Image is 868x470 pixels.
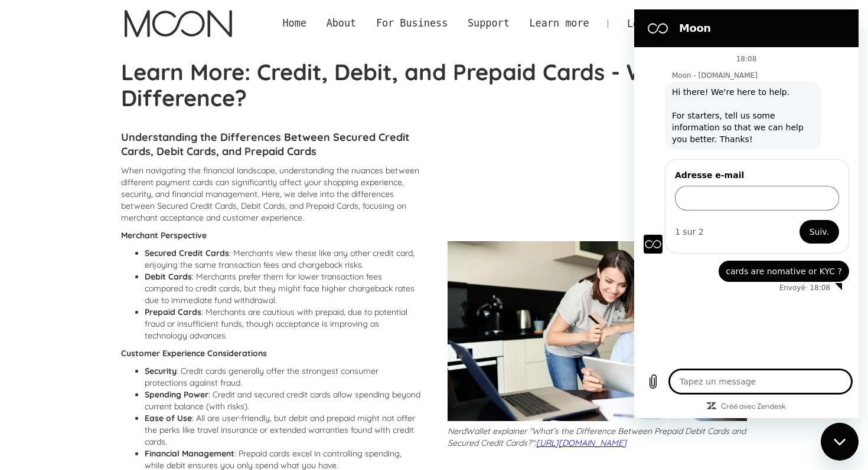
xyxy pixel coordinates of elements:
[145,412,421,448] li: : All are user-friendly, but debit and prepaid might not offer the perks like travel insurance or...
[529,16,589,31] div: Learn more
[145,271,421,306] li: : Merchants prefer them for lower transaction fees compared to credit cards, but they might face ...
[121,58,742,112] strong: Learn More: Credit, Debit, and Prepaid Cards - What's the Difference?
[273,16,316,31] a: Home
[121,230,207,241] strong: Merchant Perspective
[145,366,177,376] strong: Security
[121,165,421,224] p: When navigating the financial landscape, understanding the nuances between different payment card...
[145,448,234,459] strong: Financial Management
[316,16,366,31] div: About
[634,9,859,418] iframe: Fenêtre de messagerie
[145,307,201,317] strong: Prepaid Cards
[145,306,421,341] li: : Merchants are cautious with prepaid, due to potential fraud or insufficient funds, though accep...
[145,389,208,400] strong: Spending Power
[145,247,421,271] li: : Merchants view these like any other credit card, enjoying the same transaction fees and chargeb...
[121,130,409,158] strong: Understanding the Differences Between Secured Credit Cards, Debit Cards, and Prepaid Cards
[125,10,231,37] img: Moon Logo
[458,16,519,31] div: Support
[145,389,421,412] li: : Credit and secured credit cards allow spending beyond current balance (with risks).
[376,16,448,31] div: For Business
[125,10,231,37] a: home
[366,16,458,31] div: For Business
[121,348,267,359] strong: Customer Experience Considerations
[145,365,421,389] li: : Credit cards generally offer the strongest consumer protections against fraud.
[145,413,192,423] strong: Ease of Use
[821,423,859,461] iframe: Bouton de lancement de la fenêtre de messagerie, conversation en cours
[617,11,673,37] a: Log In
[327,16,357,31] div: About
[468,16,510,31] div: Support
[145,271,192,282] strong: Debit Cards
[448,425,748,449] p: NerdWallet explainer "What’s the Difference Between Prepaid Debit Cards and Secured Credit Cards?":
[145,248,229,258] strong: Secured Credit Cards
[536,438,626,448] a: [URL][DOMAIN_NAME]
[520,16,599,31] div: Learn more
